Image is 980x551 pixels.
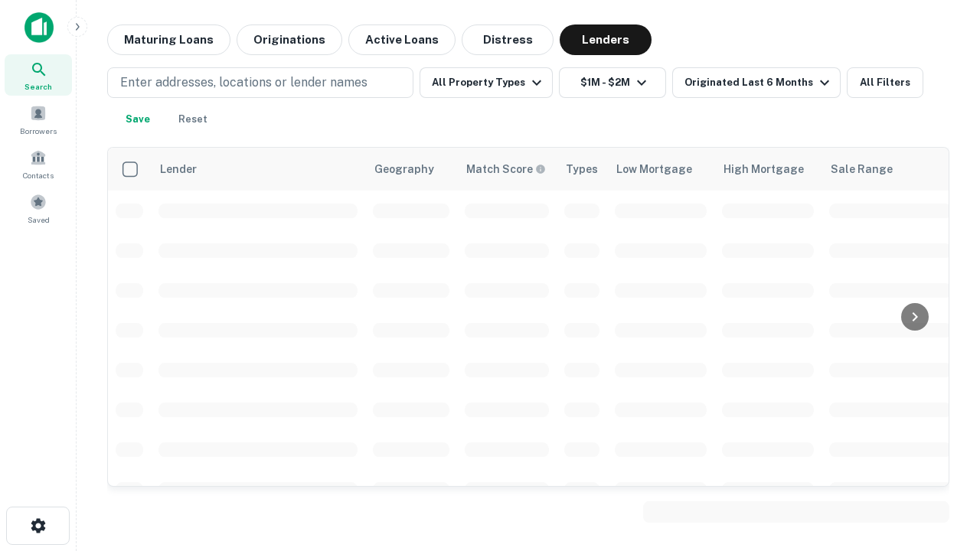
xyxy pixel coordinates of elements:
span: Borrowers [20,125,57,137]
button: All Filters [847,67,923,98]
div: Low Mortgage [616,160,692,178]
th: Lender [151,148,365,191]
a: Saved [5,187,72,229]
button: Originations [237,24,342,55]
th: Types [557,148,607,191]
iframe: Chat Widget [903,429,980,502]
th: Low Mortgage [607,148,714,191]
button: Reset [168,104,217,135]
div: Capitalize uses an advanced AI algorithm to match your search with the best lender. The match sco... [466,161,546,178]
div: Sale Range [831,160,893,178]
th: Sale Range [822,148,959,191]
div: Types [566,160,598,178]
button: Distress [462,24,554,55]
a: Borrowers [5,99,72,140]
div: Geography [374,160,434,178]
th: Geography [365,148,457,191]
div: Originated Last 6 Months [684,73,834,92]
a: Search [5,54,72,96]
button: Maturing Loans [107,24,230,55]
span: Contacts [23,169,54,181]
span: Search [24,80,52,93]
th: High Mortgage [714,148,822,191]
button: Active Loans [348,24,456,55]
th: Capitalize uses an advanced AI algorithm to match your search with the best lender. The match sco... [457,148,557,191]
button: Lenders [560,24,652,55]
div: High Mortgage [724,160,804,178]
a: Contacts [5,143,72,184]
button: Enter addresses, locations or lender names [107,67,413,98]
button: Save your search to get updates of matches that match your search criteria. [113,104,162,135]
span: Saved [28,214,50,226]
button: Originated Last 6 Months [672,67,841,98]
p: Enter addresses, locations or lender names [120,73,367,92]
button: $1M - $2M [559,67,666,98]
img: capitalize-icon.png [24,12,54,43]
button: All Property Types [420,67,553,98]
div: Lender [160,160,197,178]
h6: Match Score [466,161,543,178]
